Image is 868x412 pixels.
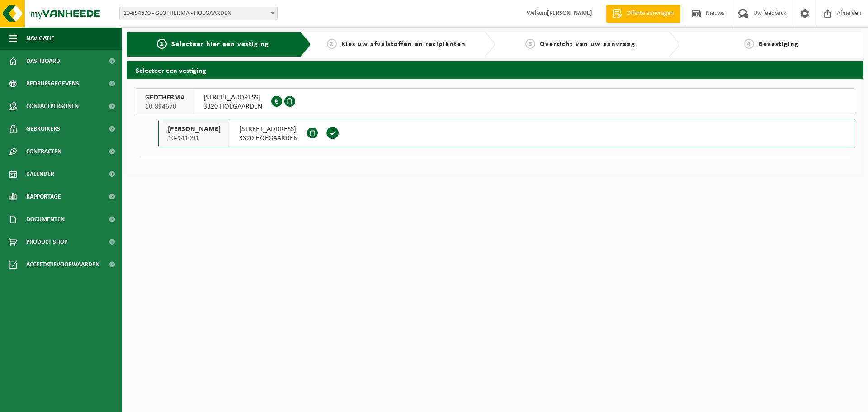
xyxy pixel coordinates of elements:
span: Rapportage [26,185,61,208]
span: 3 [525,39,535,49]
span: 10-894670 - GEOTHERMA - HOEGAARDEN [119,7,278,20]
span: Dashboard [26,50,60,72]
span: Selecteer hier een vestiging [171,41,269,48]
span: Offerte aanvragen [624,9,676,18]
strong: [PERSON_NAME] [547,10,592,17]
h2: Selecteer een vestiging [127,61,863,79]
span: Kies uw afvalstoffen en recipiënten [341,41,466,48]
button: GEOTHERMA 10-894670 [STREET_ADDRESS]3320 HOEGAARDEN [136,88,854,115]
span: [STREET_ADDRESS] [239,125,298,134]
span: GEOTHERMA [145,93,185,102]
span: Overzicht van uw aanvraag [540,41,635,48]
span: Gebruikers [26,118,60,140]
span: Contactpersonen [26,95,79,118]
span: [PERSON_NAME] [168,125,221,134]
span: Product Shop [26,231,67,253]
span: 10-894670 [145,102,185,111]
span: 3320 HOEGAARDEN [239,134,298,143]
button: [PERSON_NAME] 10-941091 [STREET_ADDRESS]3320 HOEGAARDEN [158,120,854,147]
span: 4 [744,39,754,49]
span: [STREET_ADDRESS] [203,93,262,102]
span: 3320 HOEGAARDEN [203,102,262,111]
span: Acceptatievoorwaarden [26,253,99,276]
span: 2 [327,39,337,49]
span: Contracten [26,140,61,163]
a: Offerte aanvragen [606,5,680,23]
span: Kalender [26,163,54,185]
span: Bedrijfsgegevens [26,72,79,95]
span: Navigatie [26,27,54,50]
span: Documenten [26,208,65,231]
span: 1 [157,39,167,49]
span: 10-894670 - GEOTHERMA - HOEGAARDEN [120,7,277,20]
span: Bevestiging [759,41,799,48]
span: 10-941091 [168,134,221,143]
